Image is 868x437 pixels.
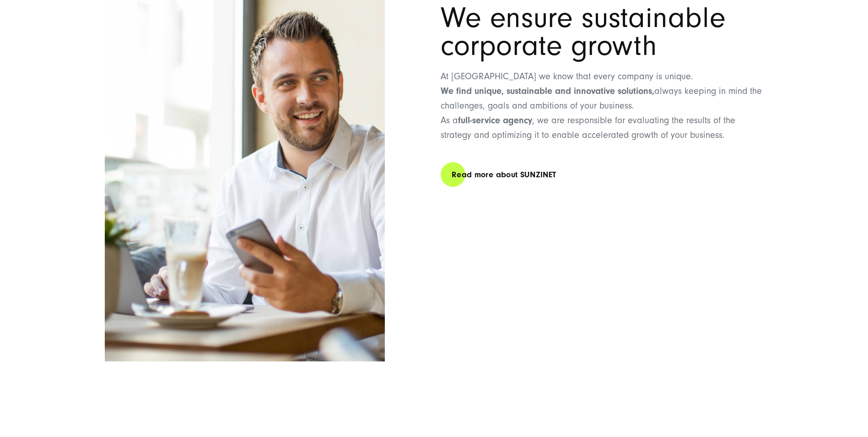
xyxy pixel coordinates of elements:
[441,69,764,142] p: At [GEOGRAPHIC_DATA] we know that every company is unique. always keeping in mind the challenges,...
[441,162,567,188] a: Read more about SUNZINET
[458,115,532,126] strong: full-service agency
[441,4,764,60] h2: We ensure sustainable corporate growth
[441,86,654,96] strong: We find unique, sustainable and innovative solutions,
